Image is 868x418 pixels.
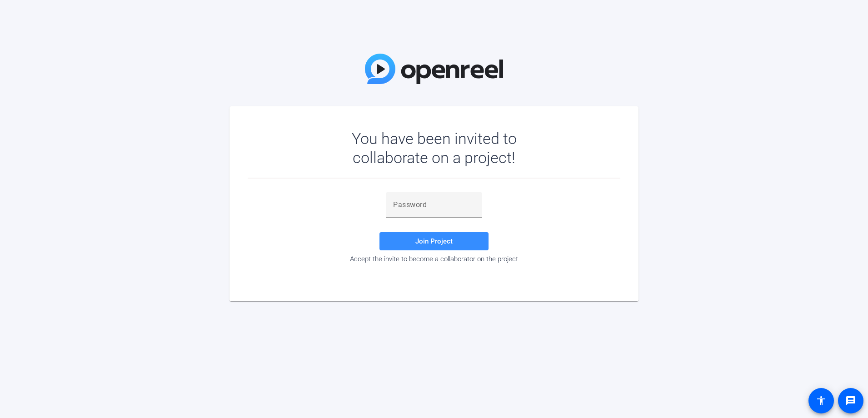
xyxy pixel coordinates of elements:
[816,395,827,406] mat-icon: accessibility
[845,395,856,406] mat-icon: message
[393,199,475,210] input: Password
[365,54,503,84] img: OpenReel Logo
[325,129,543,167] div: You have been invited to collaborate on a project!
[415,237,453,245] span: Join Project
[248,255,620,263] div: Accept the invite to become a collaborator on the project
[379,232,489,250] button: Join Project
